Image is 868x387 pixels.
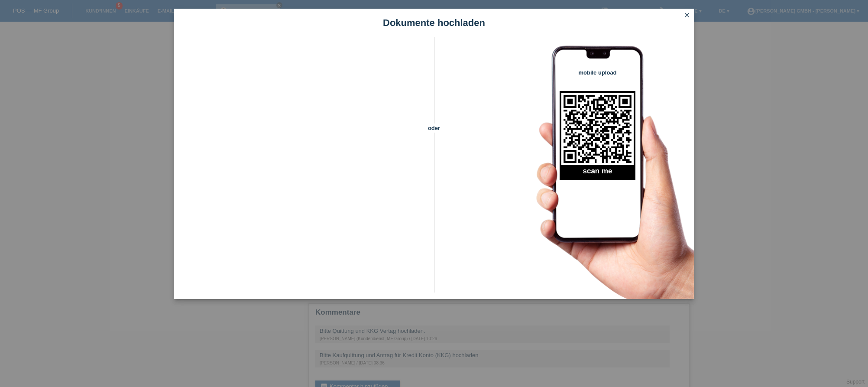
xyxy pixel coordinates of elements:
[174,17,694,28] h1: Dokumente hochladen
[681,11,693,21] a: close
[419,124,449,133] span: oder
[560,69,635,76] h4: mobile upload
[683,12,690,19] i: close
[187,59,419,275] iframe: Upload
[560,167,635,180] h2: scan me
